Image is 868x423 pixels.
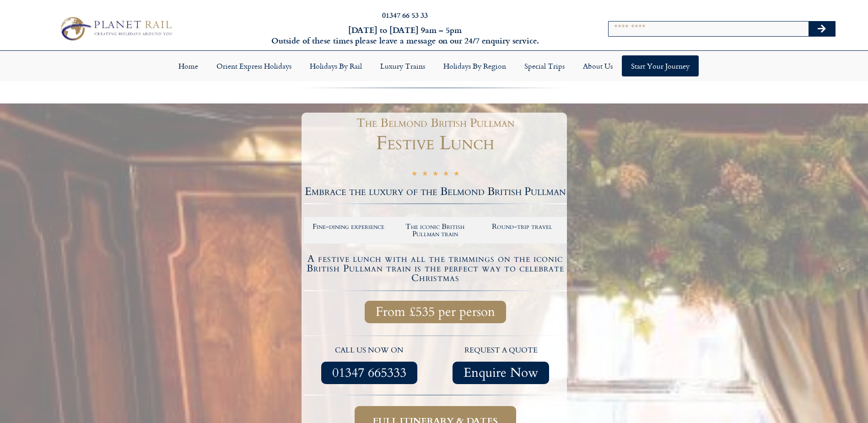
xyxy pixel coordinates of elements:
i: ★ [453,169,459,180]
nav: Menu [5,55,863,76]
a: Start your Journey [622,55,699,76]
i: ★ [443,169,449,180]
p: request a quote [440,345,562,357]
i: ★ [411,169,417,180]
h1: Festive Lunch [304,134,567,153]
a: From £535 per person [365,301,506,323]
i: ★ [422,169,428,180]
div: 5/5 [411,168,459,180]
h2: Round-trip travel [483,223,561,230]
h4: A festive lunch with all the trimmings on the iconic British Pullman train is the perfect way to ... [305,254,566,283]
a: Special Trips [515,55,574,76]
a: Orient Express Holidays [207,55,301,76]
span: Enquire Now [464,367,538,379]
h6: [DATE] to [DATE] 9am – 5pm Outside of these times please leave a message on our 24/7 enquiry serv... [234,25,577,46]
a: 01347 66 53 33 [382,10,428,20]
img: Planet Rail Train Holidays Logo [56,14,175,43]
i: ★ [432,169,438,180]
h2: Embrace the luxury of the Belmond British Pullman [304,186,567,197]
a: Holidays by Rail [301,55,371,76]
a: Home [169,55,207,76]
a: Luxury Trains [371,55,434,76]
a: 01347 665333 [321,362,417,384]
a: Holidays by Region [434,55,515,76]
h2: The iconic British Pullman train [396,223,474,238]
span: From £535 per person [376,306,495,318]
p: call us now on [308,345,431,357]
h1: The Belmond British Pullman [308,117,562,129]
a: About Us [574,55,622,76]
a: Enquire Now [453,362,549,384]
button: Search [809,22,835,36]
span: 01347 665333 [332,367,406,379]
h2: Fine-dining experience [310,223,388,230]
